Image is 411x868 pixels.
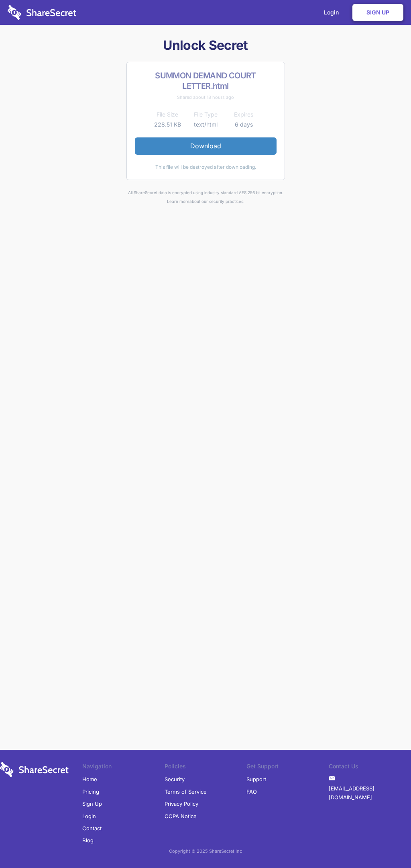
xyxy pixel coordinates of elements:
[82,762,165,773] li: Navigation
[165,798,198,810] a: Privacy Policy
[135,93,277,102] div: Shared about 18 hours ago
[225,110,263,119] th: Expires
[82,810,96,822] a: Login
[82,834,94,846] a: Blog
[187,120,225,129] td: text/html
[352,4,403,21] a: Sign Up
[246,786,257,798] a: FAQ
[149,110,187,119] th: File Size
[135,137,277,154] a: Download
[165,786,207,798] a: Terms of Service
[187,110,225,119] th: File Type
[135,163,277,172] div: This file will be destroyed after downloading.
[165,773,185,785] a: Security
[329,782,411,804] a: [EMAIL_ADDRESS][DOMAIN_NAME]
[165,762,247,773] li: Policies
[165,810,197,822] a: CCPA Notice
[246,762,329,773] li: Get Support
[329,762,411,773] li: Contact Us
[149,120,187,129] td: 228.51 KB
[135,70,277,91] h2: SUMMON DEMAND COURT LETTER.html
[8,5,76,20] img: logo-wordmark-white-trans-d4663122ce5f474addd5e946df7df03e33cb6a1c49d2221995e7729f52c070b2.svg
[246,773,266,785] a: Support
[82,798,102,810] a: Sign Up
[82,822,102,834] a: Contact
[225,120,263,129] td: 6 days
[82,786,99,798] a: Pricing
[82,773,97,785] a: Home
[167,199,189,204] a: Learn more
